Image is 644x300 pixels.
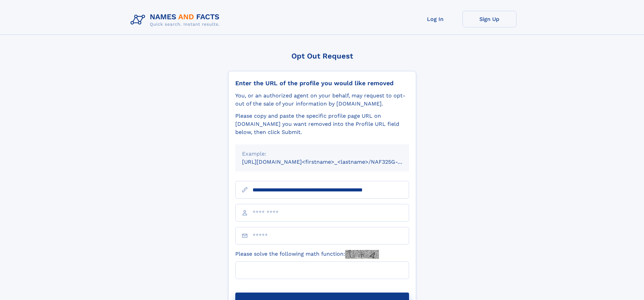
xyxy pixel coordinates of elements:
div: Please copy and paste the specific profile page URL on [DOMAIN_NAME] you want removed into the Pr... [235,112,409,136]
div: Enter the URL of the profile you would like removed [235,79,409,87]
a: Sign Up [462,11,517,27]
label: Please solve the following math function: [235,250,379,259]
div: Example: [242,150,402,158]
div: Opt Out Request [228,52,416,60]
div: You, or an authorized agent on your behalf, may request to opt-out of the sale of your informatio... [235,92,409,108]
small: [URL][DOMAIN_NAME]<firstname>_<lastname>/NAF325G-xxxxxxxx [242,159,422,165]
img: Logo Names and Facts [128,11,225,29]
a: Log In [408,11,462,27]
